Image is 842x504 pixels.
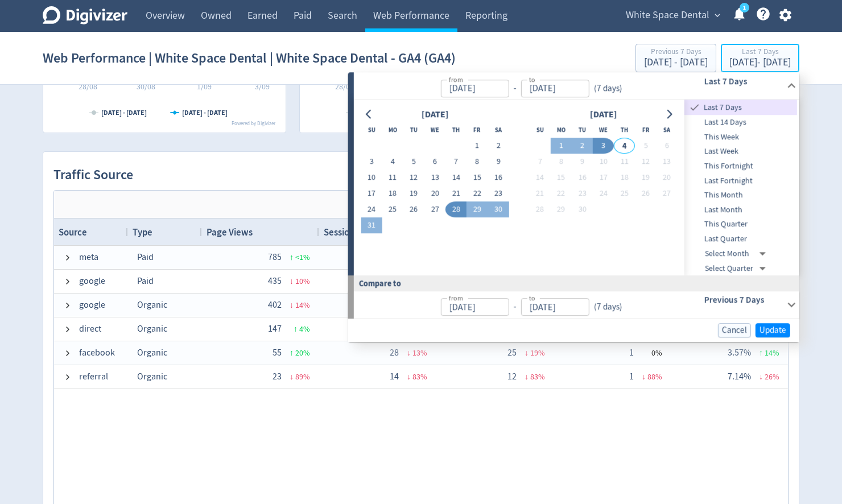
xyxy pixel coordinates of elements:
button: 13 [656,154,677,170]
th: Thursday [614,122,635,138]
span: 3.57% [728,347,751,358]
span: 7.14% [728,371,751,382]
span: Last Quarter [684,233,797,245]
th: Sunday [529,122,550,138]
div: Last 14 Days [684,115,797,130]
label: from [448,294,463,303]
span: This Month [684,189,797,201]
span: Last Week [684,146,797,158]
button: 4 [382,154,403,170]
span: expand_more [712,10,723,20]
div: Last 7 Days [729,48,791,57]
button: 15 [467,170,488,186]
th: Saturday [656,122,677,138]
span: Page Views [207,226,253,238]
span: Organic [137,323,167,334]
span: ↓ [290,300,294,310]
text: Powered by Digivizer [232,120,276,127]
div: from-to(7 days)Previous 7 Days [354,291,799,319]
span: ↓ [642,371,646,382]
button: 26 [403,202,424,218]
button: 14 [529,170,550,186]
span: Type [133,226,152,238]
div: [DATE] - [DATE] [644,57,708,68]
span: 25 [507,347,517,358]
span: 20 % [295,348,310,358]
span: 83 % [412,371,427,382]
th: Tuesday [403,122,424,138]
div: [DATE] [418,107,452,122]
button: 25 [614,186,635,202]
button: 13 [424,170,445,186]
div: This Week [684,130,797,144]
span: 89 % [295,371,310,382]
span: 402 [268,299,282,311]
button: 11 [382,170,403,186]
button: Last 7 Days[DATE]- [DATE] [721,44,799,72]
span: Paid [137,275,154,287]
text: 3/09 [255,81,270,92]
span: ↓ [290,371,294,382]
span: Last Fortnight [684,175,797,187]
button: Previous 7 Days[DATE] - [DATE] [635,44,716,72]
div: Last Fortnight [684,173,797,188]
button: 27 [424,202,445,218]
span: ↓ [407,348,411,358]
button: 1 [551,138,572,154]
div: Last Month [684,203,797,217]
button: 29 [467,202,488,218]
button: 20 [656,170,677,186]
button: 25 [382,202,403,218]
button: Update [756,323,790,337]
button: 21 [529,186,550,202]
button: 8 [467,154,488,170]
button: 28 [529,202,550,218]
span: This Quarter [684,218,797,231]
span: Cancel [722,326,747,334]
text: [DATE] - [DATE] [182,108,228,117]
th: Friday [635,122,656,138]
button: 7 [445,154,467,170]
button: 3 [361,154,382,170]
text: 30/08 [137,81,155,92]
button: 9 [572,154,593,170]
button: 17 [361,186,382,202]
div: Last 7 Days [684,100,797,115]
div: [DATE] [586,107,620,122]
span: Last 7 Days [701,101,797,114]
span: 23 [273,371,282,382]
button: 15 [551,170,572,186]
span: 14 % [765,348,779,358]
button: 5 [635,138,656,154]
span: Last 14 Days [684,116,797,129]
label: from [448,75,463,84]
label: to [529,75,535,84]
nav: presets [684,100,797,275]
button: 23 [488,186,509,202]
button: 30 [488,202,509,218]
div: ( 7 days ) [589,82,626,95]
button: 4 [614,138,635,154]
th: Wednesday [424,122,445,138]
div: This Month [684,188,797,203]
div: Select Quarter [705,261,770,276]
span: ↓ [759,371,763,382]
button: 21 [445,186,467,202]
button: 5 [403,154,424,170]
button: 16 [488,170,509,186]
span: ↓ [525,371,529,382]
button: 1 [467,138,488,154]
h1: Web Performance | White Space Dental | White Space Dental - GA4 (GA4) [43,40,456,76]
h2: Traffic Source [53,166,138,185]
button: 9 [488,154,509,170]
span: ↑ [294,324,298,334]
span: 13 % [412,348,427,358]
button: 12 [635,154,656,170]
button: 12 [403,170,424,186]
button: Go to next month [661,106,678,122]
span: 147 [268,323,282,334]
span: <1 % [295,252,310,262]
span: White Space Dental [626,6,709,24]
th: Monday [551,122,572,138]
span: ↓ [407,371,411,382]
